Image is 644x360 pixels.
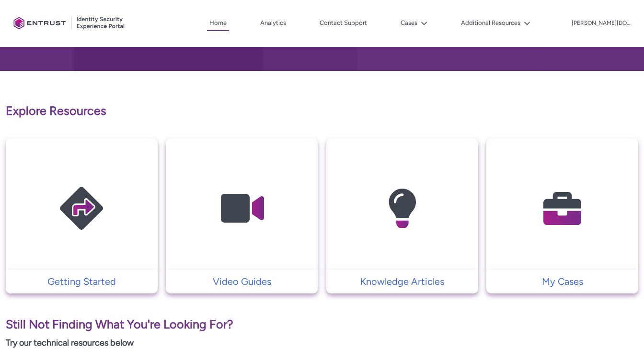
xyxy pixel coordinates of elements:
[196,157,287,260] img: Video Guides
[258,16,288,30] a: Analytics, opens in new tab
[6,274,158,289] a: Getting Started
[331,274,473,289] p: Knowledge Articles
[171,274,313,289] p: Video Guides
[517,157,608,260] img: My Cases
[486,274,638,289] a: My Cases
[571,18,634,27] button: User Profile anthony.love
[207,16,229,31] a: Home
[6,315,638,334] p: Still Not Finding What You're Looking For?
[317,16,369,30] a: Contact Support
[491,274,633,289] p: My Cases
[36,157,127,260] img: Getting Started
[398,16,430,30] button: Cases
[326,274,478,289] a: Knowledge Articles
[459,16,533,30] button: Additional Resources
[6,102,638,120] p: Explore Resources
[356,157,448,260] img: Knowledge Articles
[6,337,638,349] p: Try our technical resources below
[572,20,634,27] p: [PERSON_NAME][DOMAIN_NAME]
[11,274,153,289] p: Getting Started
[166,274,318,289] a: Video Guides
